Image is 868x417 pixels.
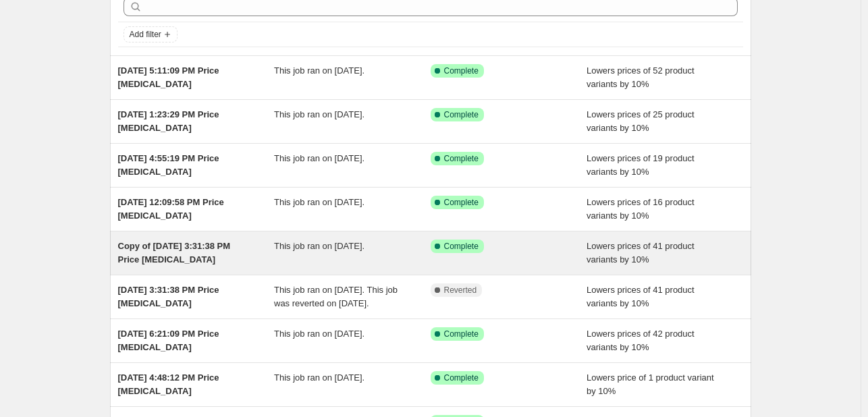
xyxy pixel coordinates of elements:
[118,241,231,265] span: Copy of [DATE] 3:31:38 PM Price [MEDICAL_DATA]
[118,109,219,133] span: [DATE] 1:23:29 PM Price [MEDICAL_DATA]
[587,65,695,89] span: Lowers prices of 52 product variants by 10%
[118,329,219,352] span: [DATE] 6:21:09 PM Price [MEDICAL_DATA]
[444,329,479,339] span: Complete
[118,285,219,308] span: [DATE] 3:31:38 PM Price [MEDICAL_DATA]
[274,65,364,76] span: This job ran on [DATE].
[587,197,695,221] span: Lowers prices of 16 product variants by 10%
[130,29,161,40] span: Add filter
[444,372,479,383] span: Complete
[444,241,479,252] span: Complete
[444,65,479,76] span: Complete
[118,153,219,177] span: [DATE] 4:55:19 PM Price [MEDICAL_DATA]
[274,372,364,383] span: This job ran on [DATE].
[274,329,364,339] span: This job ran on [DATE].
[587,109,695,133] span: Lowers prices of 25 product variants by 10%
[444,197,479,208] span: Complete
[118,65,219,89] span: [DATE] 5:11:09 PM Price [MEDICAL_DATA]
[587,285,695,308] span: Lowers prices of 41 product variants by 10%
[587,153,695,177] span: Lowers prices of 19 product variants by 10%
[274,285,398,308] span: This job ran on [DATE]. This job was reverted on [DATE].
[274,153,364,163] span: This job ran on [DATE].
[274,109,364,119] span: This job ran on [DATE].
[118,197,224,221] span: [DATE] 12:09:58 PM Price [MEDICAL_DATA]
[587,372,714,396] span: Lowers price of 1 product variant by 10%
[118,372,219,396] span: [DATE] 4:48:12 PM Price [MEDICAL_DATA]
[274,197,364,207] span: This job ran on [DATE].
[587,241,695,265] span: Lowers prices of 41 product variants by 10%
[444,153,479,164] span: Complete
[124,26,178,43] button: Add filter
[274,241,364,251] span: This job ran on [DATE].
[444,285,477,296] span: Reverted
[587,329,695,352] span: Lowers prices of 42 product variants by 10%
[444,109,479,120] span: Complete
